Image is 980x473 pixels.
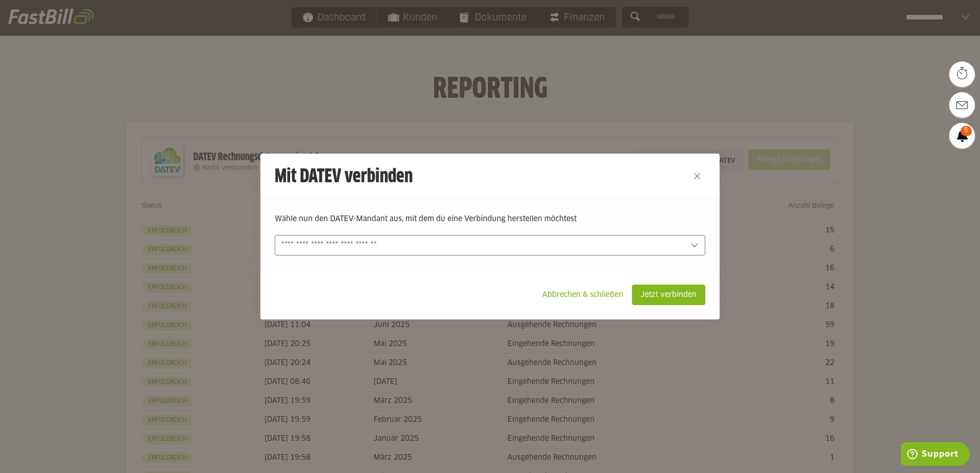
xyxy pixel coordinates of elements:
[961,126,972,136] span: 5
[901,442,970,468] iframe: Öffnet ein Widget, in dem Sie weitere Informationen finden
[949,123,975,148] a: 5
[534,285,632,305] sl-button: Abbrechen & schließen
[275,213,705,225] p: Wähle nun den DATEV-Mandant aus, mit dem du eine Verbindung herstellen möchtest
[632,285,705,305] sl-button: Jetzt verbinden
